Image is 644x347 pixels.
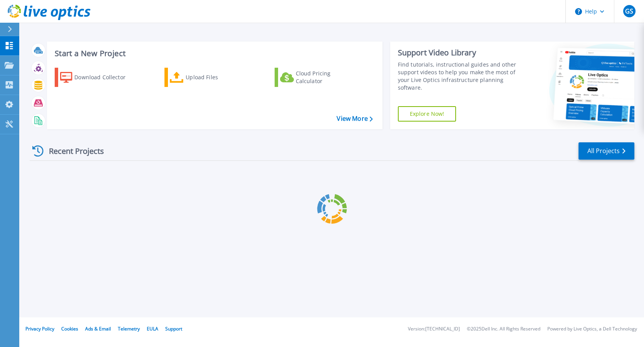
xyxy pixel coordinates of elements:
[30,142,114,160] div: Recent Projects
[147,325,158,332] a: EULA
[164,68,250,87] a: Upload Files
[61,325,78,332] a: Cookies
[165,325,182,332] a: Support
[398,61,522,92] div: Find tutorials, instructional guides and other support videos to help you make the most of your L...
[118,325,140,332] a: Telemetry
[579,142,634,160] a: All Projects
[625,8,633,14] span: GS
[408,327,460,332] li: Version: [TECHNICAL_ID]
[467,327,540,332] li: © 2025 Dell Inc. All Rights Reserved
[55,49,372,58] h3: Start a New Project
[398,106,456,122] a: Explore Now!
[398,48,522,58] div: Support Video Library
[74,70,136,85] div: Download Collector
[186,70,247,85] div: Upload Files
[275,68,361,87] a: Cloud Pricing Calculator
[25,325,54,332] a: Privacy Policy
[85,325,111,332] a: Ads & Email
[337,115,372,122] a: View More
[547,327,637,332] li: Powered by Live Optics, a Dell Technology
[296,70,357,85] div: Cloud Pricing Calculator
[55,68,141,87] a: Download Collector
